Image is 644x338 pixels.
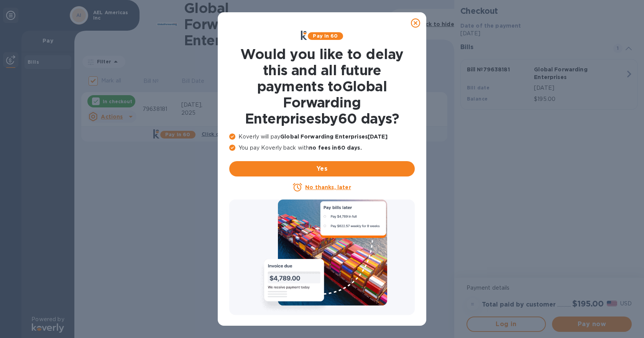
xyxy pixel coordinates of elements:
b: no fees in 60 days . [309,145,361,151]
p: Koverly will pay [229,133,415,141]
u: No thanks, later [305,184,351,190]
b: Pay in 60 [313,33,338,39]
h1: Would you like to delay this and all future payments to Global Forwarding Enterprises by 60 days ? [229,46,415,127]
b: Global Forwarding Enterprises [DATE] [280,134,388,140]
span: Yes [235,164,409,173]
button: Yes [229,161,415,176]
p: You pay Koverly back with [229,144,415,152]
